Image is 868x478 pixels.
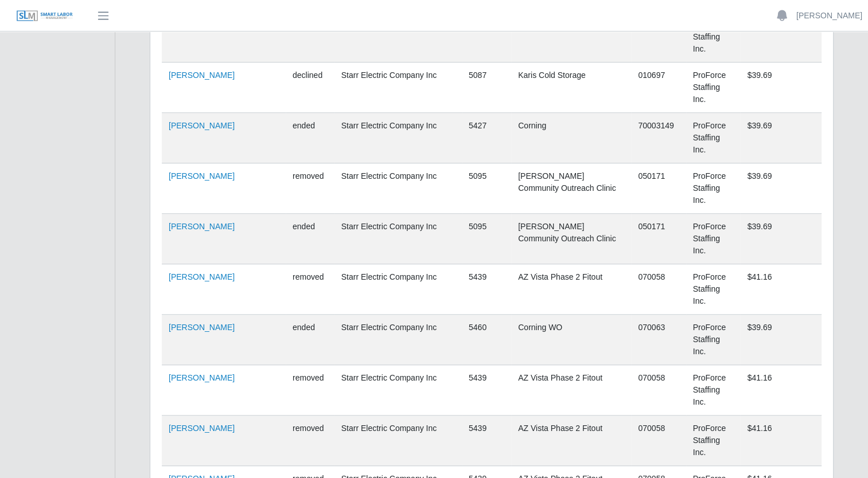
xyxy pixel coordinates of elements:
td: Starr Electric Company Inc [334,163,462,214]
td: 010697 [631,62,686,113]
td: AZ Vista Phase 2 Fitout [511,416,631,466]
img: SLM Logo [16,10,73,22]
td: Starr Electric Company Inc [334,416,462,466]
td: removed [286,365,334,416]
td: removed [286,264,334,315]
td: 5347 [462,12,511,62]
td: 070058 [631,416,686,466]
td: $41.16 [740,264,822,315]
a: [PERSON_NAME] [169,121,235,130]
td: Starr Electric Company Inc [334,264,462,315]
td: 5460 [462,315,511,365]
a: [PERSON_NAME] [169,171,235,181]
td: $41.16 [740,416,822,466]
td: 5087 [462,62,511,113]
td: $39.69 [740,12,822,62]
td: 5439 [462,365,511,416]
td: Corning Inc.-S270 [511,12,631,62]
td: AZ Vista Phase 2 Fitout [511,264,631,315]
td: ended [286,214,334,264]
td: $39.69 [740,214,822,264]
td: ProForce Staffing Inc. [686,416,741,466]
td: 5095 [462,163,511,214]
td: 070063 [631,315,686,365]
td: Starr Electric Company Inc [334,315,462,365]
a: [PERSON_NAME] [169,70,235,80]
td: $39.69 [740,62,822,113]
td: ended [286,113,334,163]
td: Corning [511,113,631,163]
td: 70003149 [631,113,686,163]
td: ProForce Staffing Inc. [686,214,741,264]
td: Starr Electric Company Inc [334,365,462,416]
td: declined [286,62,334,113]
td: 5095 [462,214,511,264]
td: ProForce Staffing Inc. [686,264,741,315]
td: 5439 [462,416,511,466]
td: ProForce Staffing Inc. [686,365,741,416]
td: [PERSON_NAME] Community Outreach Clinic [511,163,631,214]
td: $39.69 [740,315,822,365]
td: Starr Electric Company Inc [334,12,462,62]
td: Karis Cold Storage [511,62,631,113]
td: Starr Electric Company Inc [334,62,462,113]
td: Corning WO [511,315,631,365]
td: 070058 [631,365,686,416]
td: Starr Electric Company Inc [334,214,462,264]
td: ProForce Staffing Inc. [686,62,741,113]
td: $41.16 [740,365,822,416]
td: removed [286,416,334,466]
td: [PERSON_NAME] Community Outreach Clinic [511,214,631,264]
a: [PERSON_NAME] [169,424,235,433]
a: [PERSON_NAME] [169,272,235,281]
td: $39.69 [740,113,822,163]
td: S270 [631,12,686,62]
td: 070058 [631,264,686,315]
a: [PERSON_NAME] [169,222,235,231]
td: $39.69 [740,163,822,214]
td: ended [286,315,334,365]
td: Starr Electric Company Inc [334,113,462,163]
td: 5439 [462,264,511,315]
td: ProForce Staffing Inc. [686,163,741,214]
td: 050171 [631,163,686,214]
td: ProForce Staffing Inc. [686,12,741,62]
td: ProForce Staffing Inc. [686,315,741,365]
td: 050171 [631,214,686,264]
td: ended [286,12,334,62]
a: [PERSON_NAME] [796,10,862,22]
td: removed [286,163,334,214]
td: AZ Vista Phase 2 Fitout [511,365,631,416]
td: 5427 [462,113,511,163]
a: [PERSON_NAME] [169,373,235,382]
td: ProForce Staffing Inc. [686,113,741,163]
a: [PERSON_NAME] [169,323,235,332]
